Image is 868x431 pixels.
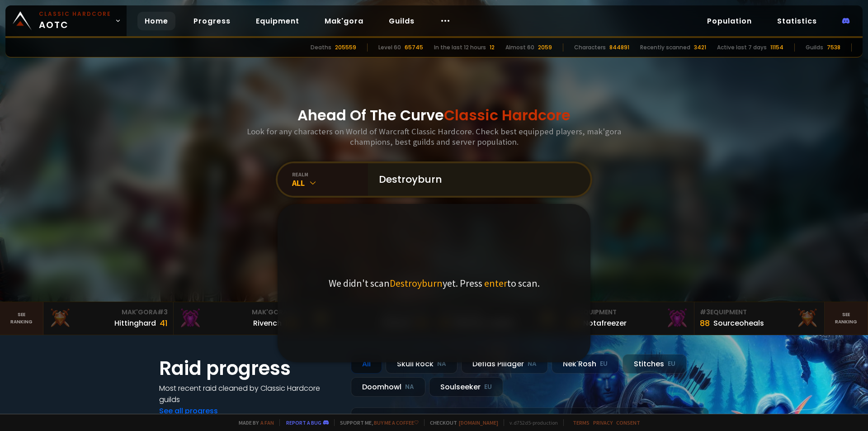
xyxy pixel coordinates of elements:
span: AOTC [39,10,111,32]
div: Equipment [700,308,819,317]
a: Home [137,12,175,30]
a: Mak'Gora#2Rivench100 [174,302,304,335]
span: enter [484,277,507,289]
div: Active last 7 days [717,43,767,52]
div: Soulseeker [429,377,503,397]
span: Classic Hardcore [444,105,571,125]
span: # 3 [700,308,710,317]
a: Report a bug [286,419,321,426]
div: 65745 [405,43,423,52]
div: 11154 [770,43,783,52]
div: Doomhowl [351,377,425,397]
span: Destroyburn [390,277,443,289]
a: Population [700,12,759,30]
small: Classic Hardcore [39,10,111,18]
div: 7538 [827,43,840,52]
small: EU [600,360,608,369]
div: realm [292,171,368,178]
div: Hittinghard [114,317,156,329]
div: Nek'Rosh [552,354,619,374]
small: EU [484,383,492,392]
small: EU [668,360,675,369]
div: Skull Rock [386,354,458,374]
span: Made by [233,419,274,426]
div: 3421 [694,43,706,52]
div: Level 60 [378,43,401,52]
a: [DOMAIN_NAME] [459,419,498,426]
div: Sourceoheals [713,317,764,329]
a: Mak'Gora#3Hittinghard41 [43,302,174,335]
div: Stitches [623,354,687,374]
input: Search a character... [373,163,580,196]
div: 844891 [609,43,629,52]
div: Deaths [311,43,331,52]
small: NA [405,383,414,392]
a: a fan [260,419,274,426]
div: 2059 [538,43,552,52]
h4: Most recent raid cleaned by Classic Hardcore guilds [159,383,340,405]
h1: Ahead Of The Curve [297,104,571,126]
span: Checkout [424,419,498,426]
div: Notafreezer [583,317,627,329]
div: 41 [160,317,168,329]
a: Consent [616,419,640,426]
div: Equipment [570,308,689,317]
div: Mak'Gora [179,308,298,317]
div: All [351,354,382,374]
div: 12 [490,43,495,52]
a: Equipment [249,12,307,30]
span: # 3 [157,308,168,317]
div: Rivench [253,317,282,329]
a: Statistics [770,12,824,30]
a: See all progress [159,406,218,416]
div: In the last 12 hours [434,43,486,52]
small: NA [437,360,446,369]
div: All [292,178,368,188]
div: Guilds [806,43,823,52]
div: Almost 60 [505,43,534,52]
h3: Look for any characters on World of Warcraft Classic Hardcore. Check best equipped players, mak'g... [243,126,625,147]
div: Defias Pillager [461,354,548,374]
a: Terms [573,419,590,426]
div: Characters [574,43,606,52]
div: Recently scanned [640,43,690,52]
a: Progress [186,12,238,30]
div: 205559 [335,43,356,52]
a: #2Equipment88Notafreezer [564,302,694,335]
span: v. d752d5 - production [504,419,558,426]
div: 88 [700,317,710,329]
span: Support me, [334,419,419,426]
a: Buy me a coffee [374,419,419,426]
h1: Raid progress [159,354,340,383]
div: Mak'Gora [49,308,168,317]
a: Guilds [382,12,422,30]
a: Seeranking [825,302,868,335]
p: We didn't scan yet. Press to scan. [329,277,540,289]
a: Privacy [593,419,613,426]
small: NA [528,360,537,369]
a: Classic HardcoreAOTC [5,5,127,36]
a: #3Equipment88Sourceoheals [694,302,825,335]
a: Mak'gora [317,12,371,30]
